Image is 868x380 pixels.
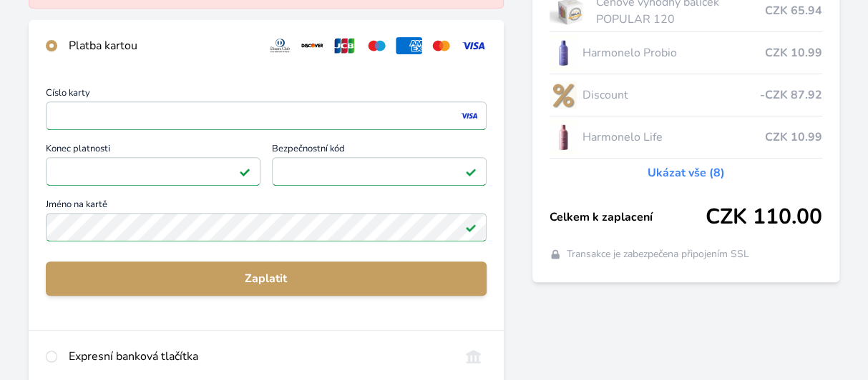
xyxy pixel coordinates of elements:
img: amex.svg [396,37,422,54]
span: CZK 10.99 [765,44,822,61]
img: maestro.svg [364,37,390,54]
span: Harmonelo Life [582,129,765,146]
span: -CZK 87.92 [760,86,822,104]
span: Discount [582,86,760,104]
img: CLEAN_LIFE_se_stinem_x-lo.jpg [550,119,577,155]
img: discover.svg [299,37,326,54]
a: Ukázat vše (8) [647,164,724,181]
span: Transakce je zabezpečena připojením SSL [567,247,749,261]
img: visa.svg [460,37,487,54]
span: Celkem k zaplacení [550,209,706,226]
div: Platba kartou [69,37,255,54]
div: Expresní banková tlačítka [69,348,449,365]
span: Zaplatit [57,270,475,287]
span: CZK 10.99 [765,129,822,146]
img: discount-lo.png [550,77,577,113]
img: onlineBanking_CZ.svg [460,348,487,365]
button: Zaplatit [46,261,487,296]
img: jcb.svg [331,37,358,54]
img: mc.svg [428,37,454,54]
span: Harmonelo Probio [582,44,765,61]
span: CZK 110.00 [706,204,822,230]
img: CLEAN_PROBIO_se_stinem_x-lo.jpg [550,35,577,71]
img: diners.svg [267,37,293,54]
span: CZK 65.94 [765,2,822,19]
